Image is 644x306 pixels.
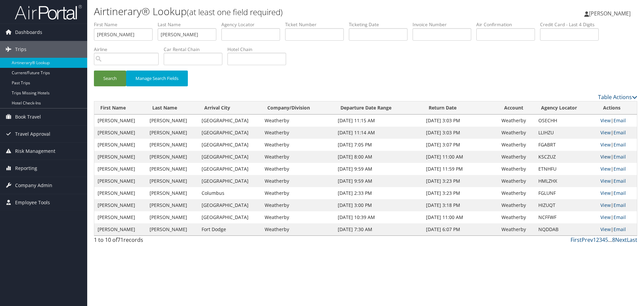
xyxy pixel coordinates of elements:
[593,236,596,244] a: 1
[146,127,198,139] td: [PERSON_NAME]
[146,175,198,187] td: [PERSON_NAME]
[597,175,637,187] td: |
[198,187,261,199] td: Columbus
[600,129,611,136] a: View
[334,175,423,187] td: [DATE] 9:59 AM
[94,139,146,151] td: [PERSON_NAME]
[423,115,498,127] td: [DATE] 3:03 PM
[597,151,637,163] td: |
[613,141,626,148] a: Email
[600,178,611,184] a: View
[423,163,498,175] td: [DATE] 11:59 PM
[198,223,261,235] td: Fort Dodge
[608,236,612,244] span: …
[615,236,627,244] a: Next
[597,101,637,115] th: Actions
[146,187,198,199] td: [PERSON_NAME]
[535,211,597,223] td: NCFFWF
[261,163,334,175] td: Weatherby
[597,187,637,199] td: |
[334,163,423,175] td: [DATE] 9:59 AM
[535,151,597,163] td: KSCZUZ
[540,21,604,28] label: Credit Card - Last 4 Digits
[535,139,597,151] td: FGABRT
[94,4,456,18] h1: Airtinerary® Lookup
[94,199,146,211] td: [PERSON_NAME]
[476,21,540,28] label: Air Confirmation
[261,151,334,163] td: Weatherby
[535,101,597,115] th: Agency Locator: activate to sort column ascending
[15,126,50,142] span: Travel Approval
[498,163,535,175] td: Weatherby
[613,190,626,196] a: Email
[198,139,261,151] td: [GEOGRAPHIC_DATA]
[613,202,626,208] a: Email
[334,101,423,115] th: Departure Date Range: activate to sort column ascending
[94,175,146,187] td: [PERSON_NAME]
[498,101,535,115] th: Account: activate to sort column ascending
[612,236,615,244] a: 8
[423,211,498,223] td: [DATE] 11:00 AM
[94,211,146,223] td: [PERSON_NAME]
[613,226,626,232] a: Email
[498,187,535,199] td: Weatherby
[198,127,261,139] td: [GEOGRAPHIC_DATA]
[600,190,611,196] a: View
[94,127,146,139] td: [PERSON_NAME]
[146,115,198,127] td: [PERSON_NAME]
[227,46,291,53] label: Hotel Chain
[600,166,611,172] a: View
[596,236,599,244] a: 2
[589,10,631,17] span: [PERSON_NAME]
[535,223,597,235] td: NQDDAB
[146,101,198,115] th: Last Name: activate to sort column ascending
[535,163,597,175] td: ETNHFU
[498,139,535,151] td: Weatherby
[413,21,476,28] label: Invoice Number
[598,93,637,101] a: Table Actions
[597,223,637,235] td: |
[498,175,535,187] td: Weatherby
[334,199,423,211] td: [DATE] 3:00 PM
[597,163,637,175] td: |
[94,21,158,28] label: First Name
[498,211,535,223] td: Weatherby
[423,101,498,115] th: Return Date: activate to sort column ascending
[423,223,498,235] td: [DATE] 6:07 PM
[498,223,535,235] td: Weatherby
[94,151,146,163] td: [PERSON_NAME]
[146,223,198,235] td: [PERSON_NAME]
[602,236,605,244] a: 4
[94,163,146,175] td: [PERSON_NAME]
[198,101,261,115] th: Arrival City: activate to sort column ascending
[334,139,423,151] td: [DATE] 7:05 PM
[600,226,611,232] a: View
[94,115,146,127] td: [PERSON_NAME]
[423,175,498,187] td: [DATE] 3:23 PM
[582,236,593,244] a: Prev
[261,101,334,115] th: Company/Division
[498,151,535,163] td: Weatherby
[94,223,146,235] td: [PERSON_NAME]
[600,141,611,148] a: View
[600,202,611,208] a: View
[334,211,423,223] td: [DATE] 10:39 AM
[94,71,126,86] button: Search
[261,199,334,211] td: Weatherby
[498,127,535,139] td: Weatherby
[198,163,261,175] td: [GEOGRAPHIC_DATA]
[535,187,597,199] td: FGLUNF
[597,127,637,139] td: |
[334,127,423,139] td: [DATE] 11:14 AM
[613,117,626,124] a: Email
[261,187,334,199] td: Weatherby
[597,139,637,151] td: |
[535,199,597,211] td: HIZUQT
[613,154,626,160] a: Email
[94,101,146,115] th: First Name: activate to sort column ascending
[613,129,626,136] a: Email
[423,187,498,199] td: [DATE] 3:23 PM
[613,166,626,172] a: Email
[535,127,597,139] td: LLIHZU
[349,21,413,28] label: Ticketing Date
